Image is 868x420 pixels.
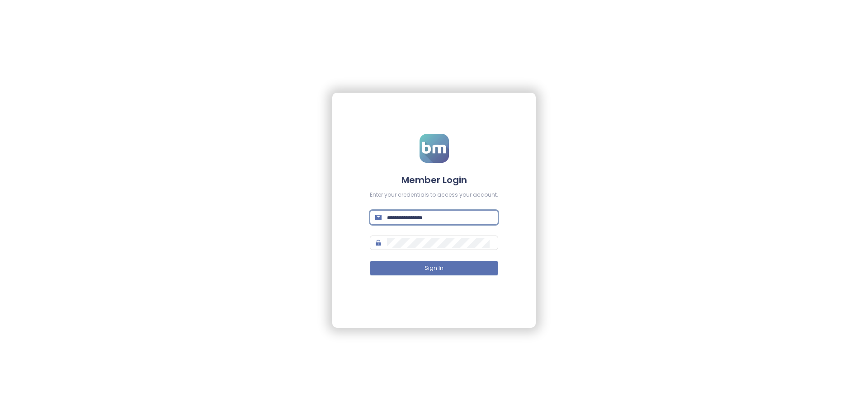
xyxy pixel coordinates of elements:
h4: Member Login [370,174,498,186]
span: mail [375,214,382,221]
button: Sign In [370,261,498,275]
div: Enter your credentials to access your account. [370,191,498,199]
span: Sign In [425,264,443,273]
img: logo [420,134,449,163]
span: lock [375,240,382,246]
